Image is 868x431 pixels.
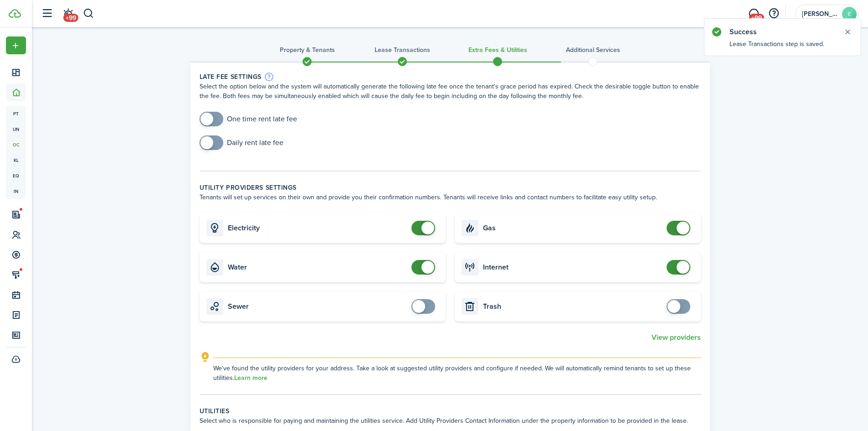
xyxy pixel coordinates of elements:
h3: Extra fees & Utilities [468,45,527,55]
h3: Additional Services [566,45,620,55]
a: in [6,183,26,199]
button: View providers [652,333,701,342]
button: Open sidebar [38,5,56,22]
card-title: Water [228,263,407,271]
i: outline [200,352,211,363]
button: Open resource center [766,6,781,21]
a: oc [6,137,26,152]
card-title: Internet [483,263,662,271]
button: Search [83,6,94,21]
card-title: Electricity [228,224,407,232]
wizard-step-header-title: Late fee settings [200,72,701,82]
a: kl [6,152,26,168]
card-title: Gas [483,224,662,232]
h3: Property & Tenants [280,45,335,55]
span: Elida [802,11,838,17]
wizard-step-header-description: Tenants will set up services on their own and provide you their confirmation numbers. Tenants wil... [200,192,701,202]
wizard-step-header-description: Select who is responsible for paying and maintaining the utilities service. Add Utility Providers... [200,416,701,426]
a: eq [6,168,26,183]
button: Open menu [6,36,26,54]
a: Messaging [745,2,762,26]
notify-title: Success [729,26,834,37]
card-title: Trash [483,302,662,311]
card-title: Sewer [228,302,407,311]
a: Learn more [234,374,267,382]
avatar-text: E [842,7,857,21]
a: pt [6,106,26,121]
button: Close notify [841,26,854,38]
h3: Lease Transactions [375,45,430,55]
explanation-description: We've found the utility providers for your address. Take a look at suggested utility providers an... [213,363,701,383]
wizard-step-header-title: Utility providers settings [200,183,701,192]
wizard-step-header-title: Utilities [200,406,701,416]
span: +99 [63,14,78,22]
a: un [6,121,26,137]
a: Notifications [59,2,77,26]
span: +99 [749,14,764,22]
notify-body: Lease Transactions step is saved. [704,39,861,56]
img: TenantCloud [9,9,21,18]
wizard-step-header-description: Select the option below and the system will automatically generate the following late fee once th... [200,82,701,101]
